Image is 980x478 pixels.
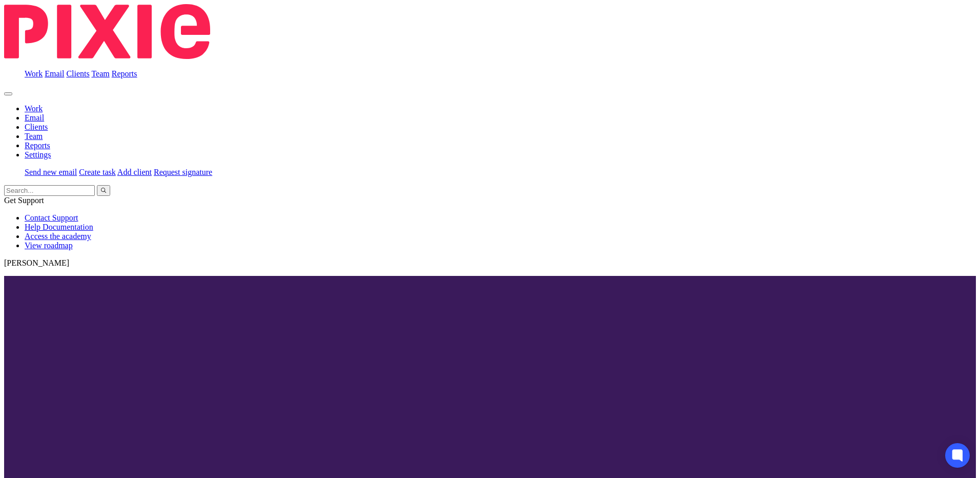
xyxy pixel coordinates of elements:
[25,213,78,222] a: Contact Support
[112,69,137,78] a: Reports
[154,168,212,176] a: Request signature
[79,168,116,176] a: Create task
[25,150,51,159] a: Settings
[4,4,210,59] img: Pixie
[25,141,50,150] a: Reports
[4,185,95,196] input: Search
[25,132,43,141] a: Team
[25,241,73,250] a: View roadmap
[25,104,43,113] a: Work
[4,196,44,205] span: Get Support
[25,232,91,241] a: Access the academy
[4,258,976,268] p: [PERSON_NAME]
[66,69,89,78] a: Clients
[25,69,43,78] a: Work
[45,69,64,78] a: Email
[25,113,44,122] a: Email
[91,69,109,78] a: Team
[25,223,93,231] a: Help Documentation
[97,185,110,196] button: Search
[25,168,77,176] a: Send new email
[117,168,152,176] a: Add client
[25,123,48,131] a: Clients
